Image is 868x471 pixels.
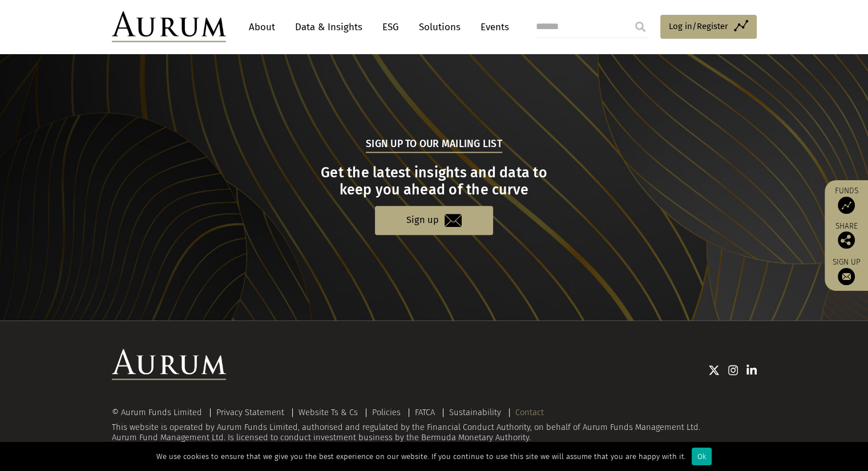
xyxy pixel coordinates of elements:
a: Privacy Statement [216,407,284,417]
input: Submit [629,15,652,38]
img: Linkedin icon [746,364,757,376]
a: Log in/Register [660,15,757,39]
a: Funds [830,186,862,214]
div: Ok [692,448,712,465]
img: Twitter icon [708,364,720,376]
img: Aurum Logo [112,349,226,380]
span: Log in/Register [669,19,728,33]
a: Website Ts & Cs [298,407,358,417]
a: About [243,17,281,38]
a: Solutions [413,17,466,38]
div: Share [830,222,862,249]
h5: Sign up to our mailing list [366,137,502,153]
a: Sign up [830,257,862,285]
a: FATCA [415,407,435,417]
img: Share this post [838,232,855,249]
div: This website is operated by Aurum Funds Limited, authorised and regulated by the Financial Conduc... [112,408,757,443]
div: © Aurum Funds Limited [112,408,208,417]
a: Contact [515,407,544,417]
img: Instagram icon [728,364,738,376]
img: Sign up to our newsletter [838,268,855,285]
a: ESG [377,17,405,38]
a: Sustainability [449,407,501,417]
img: Access Funds [838,197,855,214]
a: Data & Insights [289,17,368,38]
a: Sign up [375,206,493,235]
img: Aurum [112,11,226,42]
a: Policies [372,407,401,417]
a: Events [475,17,509,38]
h3: Get the latest insights and data to keep you ahead of the curve [113,164,755,198]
